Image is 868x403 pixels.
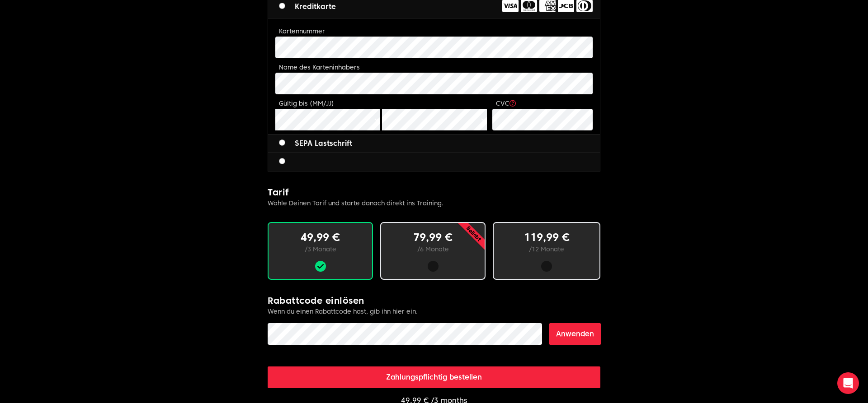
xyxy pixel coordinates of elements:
p: / 6 Monate [396,245,470,254]
label: Gültig bis (MM/JJ) [279,100,334,107]
p: 79,99 € [396,230,470,245]
p: Beliebt [434,195,513,273]
label: Kreditkarte [279,1,336,12]
input: SEPA Lastschrift [279,139,285,146]
div: Open Intercom Messenger [837,372,859,394]
label: Name des Karteninhabers [279,64,360,71]
input: Kreditkarte [279,3,285,9]
p: 49,99 € [283,230,358,245]
button: Zahlungspflichtig bestellen [268,366,600,388]
p: Wähle Deinen Tarif und starte danach direkt ins Training. [268,199,600,208]
h2: Tarif [268,186,600,199]
label: Kartennummer [279,28,325,35]
h2: Rabattcode einlösen [268,294,600,307]
label: CVC [496,100,516,107]
label: SEPA Lastschrift [279,138,352,149]
p: / 12 Monate [508,245,585,254]
p: Wenn du einen Rabattcode hast, gib ihn hier ein. [268,307,600,316]
button: Anwenden [549,323,601,345]
p: 119,99 € [508,230,585,245]
p: / 3 Monate [283,245,358,254]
